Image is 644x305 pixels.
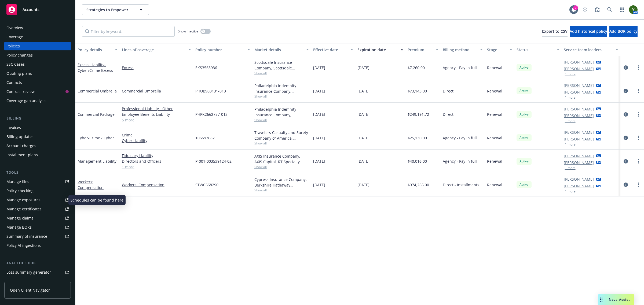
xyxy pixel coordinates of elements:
[4,151,71,159] a: Installment plans
[519,112,529,117] span: Active
[4,132,71,141] a: Billing updates
[623,111,629,118] a: circleInformation
[635,88,642,94] a: more
[357,47,397,53] div: Expiration date
[564,113,594,118] a: [PERSON_NAME]
[313,135,325,141] span: [DATE]
[6,24,23,32] div: Overview
[6,241,41,250] div: Policy AI ingestions
[78,88,117,94] a: Commercial Umbrella
[6,142,36,150] div: Account charges
[609,26,638,37] button: Add BOR policy
[408,47,433,53] div: Premium
[623,135,629,141] a: circleInformation
[564,47,613,53] div: Service team leaders
[254,47,303,53] div: Market details
[122,65,191,70] a: Excess
[254,188,309,192] span: Show all
[4,214,71,222] a: Manage claims
[82,4,149,15] button: Strategies to Empower People, Inc.
[357,158,369,164] span: [DATE]
[405,43,441,56] button: Premium
[122,158,191,164] a: Directors and Officers
[4,241,71,250] a: Policy AI ingestions
[570,26,607,37] button: Add historical policy
[519,182,529,187] span: Active
[195,88,226,94] span: PHUB903131-013
[313,88,325,94] span: [DATE]
[4,261,71,266] div: Analytics hub
[4,78,71,87] a: Contacts
[313,65,325,70] span: [DATE]
[122,182,191,188] a: Workers' Compensation
[4,196,71,204] a: Manage exposures
[122,153,191,158] a: Fiduciary Liability
[122,106,191,111] a: Professional Liability - Other
[6,232,47,241] div: Summary of insurance
[357,65,369,70] span: [DATE]
[6,51,33,59] div: Policy changes
[195,182,218,188] span: STWC668290
[408,158,427,164] span: $40,016.00
[564,89,594,95] a: [PERSON_NAME]
[122,138,191,143] a: Cyber Liability
[635,181,642,188] a: more
[441,43,485,56] button: Billing method
[4,33,71,41] a: Coverage
[4,177,71,186] a: Manage files
[6,151,38,159] div: Installment plans
[78,135,114,140] a: Cyber
[4,205,71,213] a: Manage certificates
[78,159,116,164] a: Management Liability
[78,62,113,73] a: Excess Liability
[604,4,615,15] a: Search
[487,88,502,94] span: Renewal
[564,136,594,142] a: [PERSON_NAME]
[542,26,568,37] button: Export to CSV
[443,182,479,188] span: Direct - Installments
[78,47,112,53] div: Policy details
[355,43,405,56] button: Expiration date
[542,29,568,34] span: Export to CSV
[443,65,477,70] span: Agency - Pay in full
[635,111,642,118] a: more
[4,170,71,175] div: Tools
[580,4,590,15] a: Start snowing
[609,29,638,34] span: Add BOR policy
[4,42,71,50] a: Policies
[78,179,104,190] a: Workers' Compensation
[6,78,22,87] div: Contacts
[357,88,369,94] span: [DATE]
[4,232,71,241] a: Summary of insurance
[6,42,20,50] div: Policies
[487,135,502,141] span: Renewal
[443,135,477,141] span: Agency - Pay in full
[6,214,34,222] div: Manage claims
[487,47,506,53] div: Stage
[598,294,634,305] button: Nova Assist
[4,69,71,78] a: Quoting plans
[4,187,71,195] a: Policy checking
[408,182,429,188] span: $974,265.00
[254,130,309,141] div: Travelers Casualty and Surety Company of America, Travelers Insurance, RT Specialty Insurance Ser...
[6,60,25,69] div: SSC Cases
[565,73,576,76] button: 1 more
[122,88,191,94] a: Commercial Umbrella
[4,96,71,105] a: Coverage gap analysis
[6,177,29,186] div: Manage files
[4,123,71,132] a: Invoices
[487,182,502,188] span: Renewal
[592,4,603,15] a: Report a Bug
[6,33,23,41] div: Coverage
[6,69,32,78] div: Quoting plans
[23,8,39,12] span: Accounts
[617,4,627,15] a: Switch app
[10,287,50,293] span: Open Client Navigator
[4,2,71,17] a: Accounts
[623,88,629,94] a: circleInformation
[623,181,629,188] a: circleInformation
[254,106,309,118] div: Philadelphia Indemnity Insurance Company, [GEOGRAPHIC_DATA] Insurance Companies
[519,88,529,93] span: Active
[573,5,578,10] div: 2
